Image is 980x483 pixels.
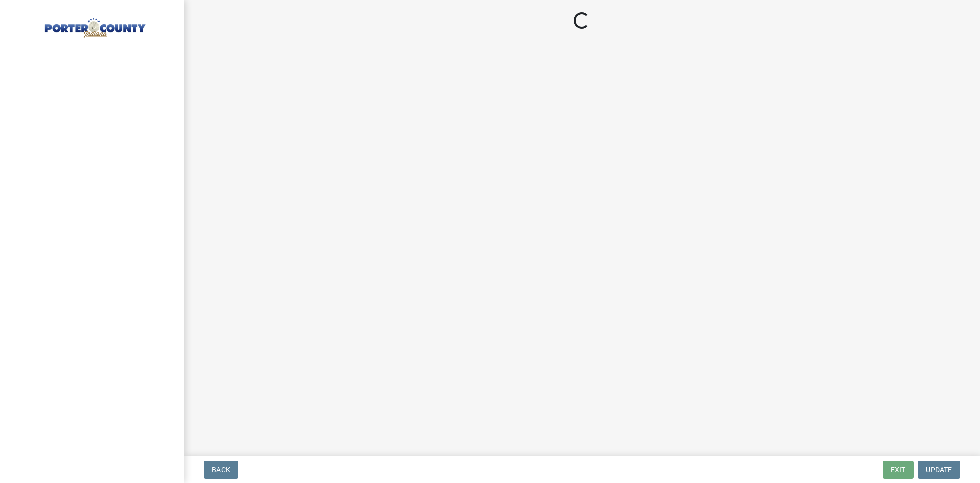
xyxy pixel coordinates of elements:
[204,461,238,479] button: Back
[212,466,230,474] span: Back
[926,466,952,474] span: Update
[918,461,960,479] button: Update
[883,461,914,479] button: Exit
[20,11,167,39] img: Porter County, Indiana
